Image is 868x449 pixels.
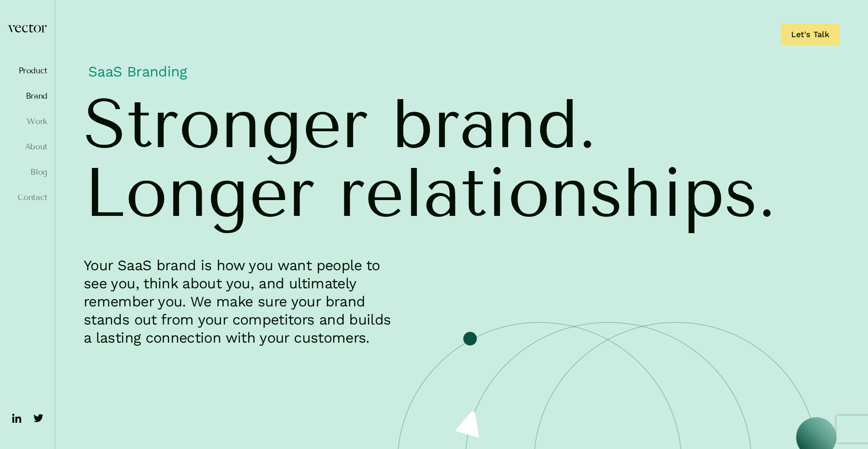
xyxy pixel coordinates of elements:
img: ico-linkedin [9,411,24,425]
a: Work [7,117,47,126]
a: Contact [7,193,47,202]
p: Your SaaS brand is how you want people to see you, think about you, and ultimately remember you. ... [84,256,396,347]
a: Brand [7,91,47,100]
a: Blog [7,167,47,177]
a: Product [7,66,47,75]
span: Longer [84,158,315,227]
span: brand. [392,90,597,158]
a: Let's Talk [781,24,840,45]
span: relationships. [339,158,776,227]
a: About [7,142,47,151]
h1: SaaS Branding [84,58,840,90]
img: ico-twitter-fill [31,411,46,425]
span: Stronger [84,90,368,158]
